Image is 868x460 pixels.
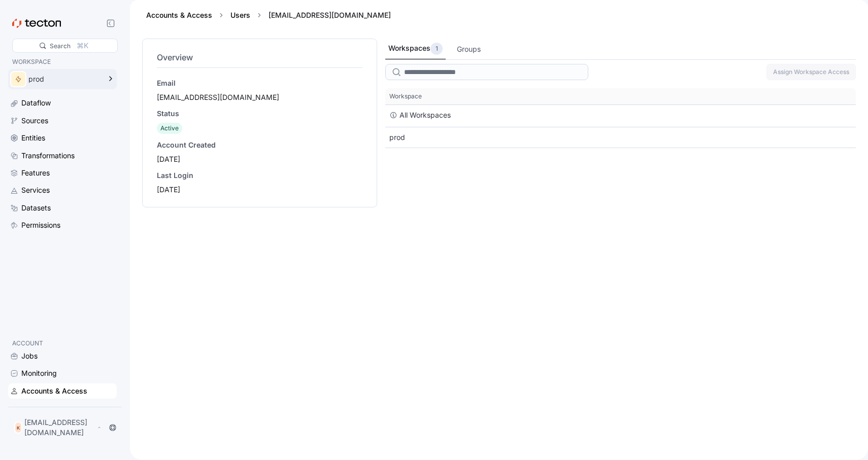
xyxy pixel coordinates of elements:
a: Transformations [8,148,117,163]
a: Accounts & Access [8,383,117,399]
a: Users [230,11,250,19]
a: Jobs [8,348,117,364]
a: Services [8,183,117,198]
div: Entities [21,132,45,144]
a: Accounts & Access [146,11,212,19]
span: Assign Workspace Access [773,64,849,80]
div: K [14,421,22,434]
div: Accounts & Access [21,385,87,397]
div: prod [28,76,101,83]
a: Monitoring [8,366,117,381]
div: Transformations [21,150,75,161]
p: [EMAIL_ADDRESS][DOMAIN_NAME] [24,417,95,438]
div: Last Login [157,170,362,181]
div: Groups [457,44,481,55]
div: [DATE] [157,154,362,164]
div: Services [21,185,50,196]
div: [EMAIL_ADDRESS][DOMAIN_NAME] [264,10,395,20]
span: Active [160,124,179,132]
a: Permissions [8,218,117,233]
div: Jobs [21,350,38,362]
div: [DATE] [157,185,362,195]
div: Monitoring [21,368,57,379]
div: prod [385,127,856,148]
p: WORKSPACE [12,57,113,67]
div: Sources [21,115,48,126]
button: Assign Workspace Access [766,64,856,80]
a: Entities [8,130,117,146]
div: [EMAIL_ADDRESS][DOMAIN_NAME] [157,92,362,102]
div: Status [157,109,362,119]
div: Dataflow [21,97,51,109]
div: Account Created [157,140,362,150]
span: Workspace [389,92,422,100]
div: Search⌘K [12,39,118,53]
div: Email [157,78,362,88]
div: ⌘K [77,40,88,51]
div: Search [50,41,71,51]
div: Workspaces [388,43,443,55]
div: All Workspaces [399,109,451,121]
p: ACCOUNT [12,338,113,348]
h4: Overview [157,51,362,63]
a: Dataflow [8,95,117,111]
a: Datasets [8,200,117,216]
p: 1 [436,44,438,54]
div: Datasets [21,202,51,214]
a: Sources [8,113,117,128]
div: Permissions [21,220,60,231]
div: Features [21,167,50,179]
a: Features [8,165,117,181]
